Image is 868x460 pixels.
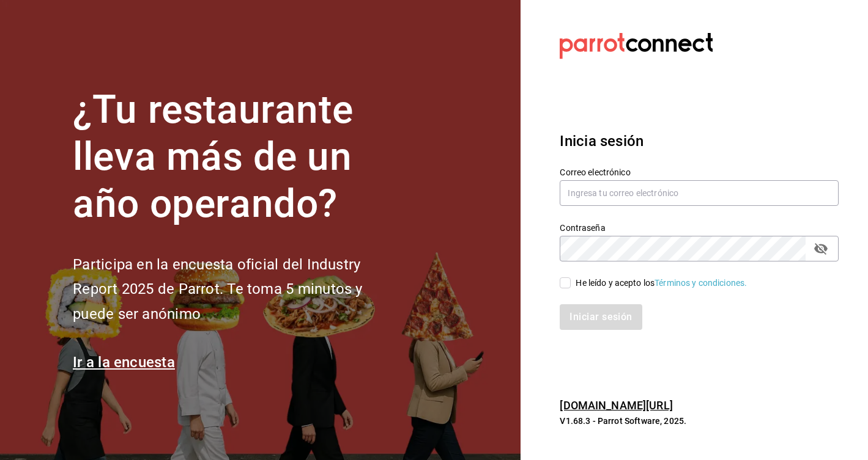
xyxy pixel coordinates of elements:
[560,168,839,177] label: Correo electrónico
[560,415,839,427] p: V1.68.3 - Parrot Software, 2025.
[73,87,403,227] h1: ¿Tu restaurante lleva más de un año operando?
[655,278,747,288] a: Términos y condiciones.
[560,399,672,412] a: [DOMAIN_NAME][URL]
[73,354,175,371] a: Ir a la encuesta
[560,130,839,152] h3: Inicia sesión
[560,180,839,206] input: Ingresa tu correo electrónico
[576,277,747,290] div: He leído y acepto los
[560,224,839,232] label: Contraseña
[811,238,831,259] button: passwordField
[73,252,403,327] h2: Participa en la encuesta oficial del Industry Report 2025 de Parrot. Te toma 5 minutos y puede se...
